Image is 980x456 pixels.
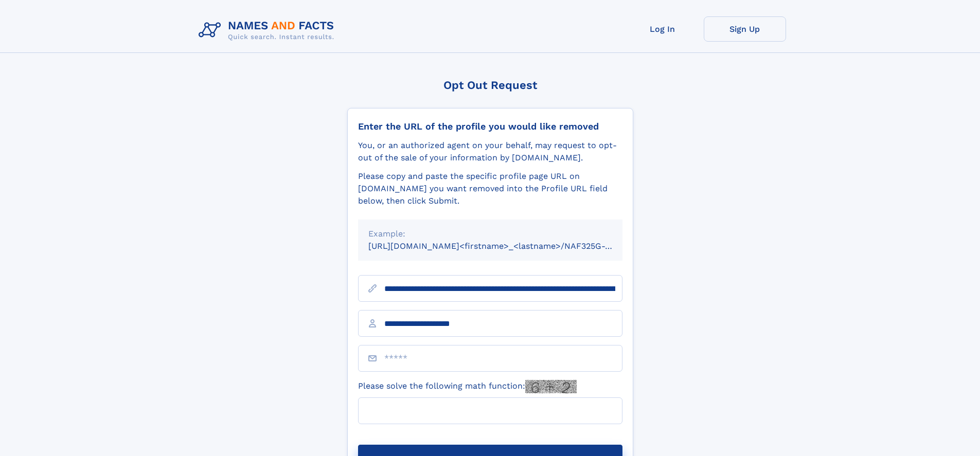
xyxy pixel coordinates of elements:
[358,121,622,132] div: Enter the URL of the profile you would like removed
[704,16,786,42] a: Sign Up
[368,241,642,251] small: [URL][DOMAIN_NAME]<firstname>_<lastname>/NAF325G-xxxxxxxx
[194,16,343,44] img: Logo Names and Facts
[347,79,633,92] div: Opt Out Request
[358,170,622,207] div: Please copy and paste the specific profile page URL on [DOMAIN_NAME] you want removed into the Pr...
[358,139,622,164] div: You, or an authorized agent on your behalf, may request to opt-out of the sale of your informatio...
[368,228,612,240] div: Example:
[621,16,704,42] a: Log In
[358,380,577,393] label: Please solve the following math function:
